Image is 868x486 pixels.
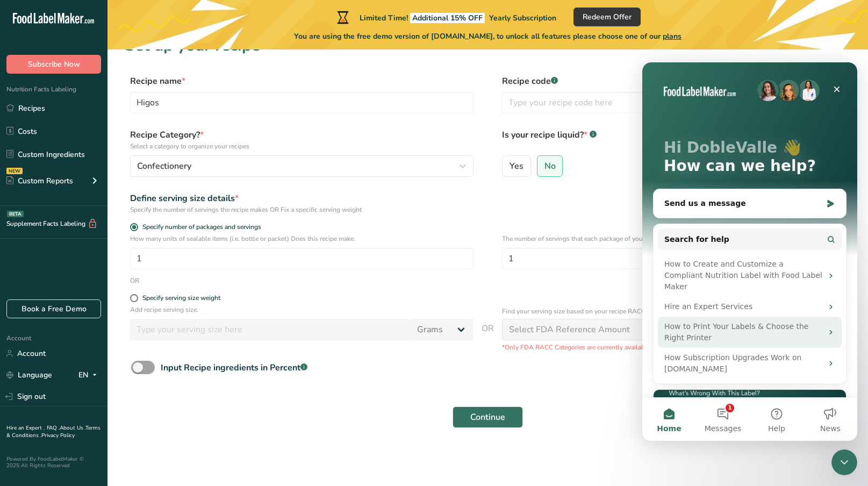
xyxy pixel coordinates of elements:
[335,11,556,24] div: Limited Time!
[130,276,139,285] div: OR
[130,205,474,215] div: Specify the number of servings the recipe makes OR Fix a specific serving weight
[6,168,23,174] div: NEW
[130,192,474,205] div: Define serving size details
[28,59,80,70] span: Subscribe Now
[573,8,641,26] button: Redeem Offer
[15,362,39,370] span: Home
[510,161,523,171] span: Yes
[453,406,523,428] button: Continue
[130,319,411,340] input: Type your serving size here
[130,141,474,151] p: Select a category to organize your recipes
[6,424,101,439] a: Terms & Conditions .
[78,369,101,382] div: EN
[130,155,474,177] button: Confectionery
[663,31,682,41] span: plans
[185,17,204,37] div: Close
[831,449,857,475] iframe: Intercom live chat
[502,306,673,316] p: Find your serving size based on your recipe RACC Category
[130,305,474,315] p: Add recipe serving size.
[544,161,556,171] span: No
[11,327,204,403] img: [Free Webinar] What's wrong with this Label?
[130,92,474,113] input: Type your recipe name here
[107,335,161,378] button: Help
[489,13,556,23] span: Yearly Subscription
[11,327,204,463] div: [Free Webinar] What's wrong with this Label?
[502,75,845,88] label: Recipe code
[482,322,494,352] span: OR
[137,160,191,173] span: Confectionery
[6,424,45,432] a: Hire an Expert .
[7,211,24,217] div: BETA
[509,323,630,336] div: Select FDA Reference Amount
[470,411,505,424] span: Continue
[41,432,75,439] a: Privacy Policy
[142,294,220,302] div: Specify serving size weight
[6,456,101,469] div: Powered By FoodLabelMaker © 2025 All Rights Reserved
[6,299,101,318] a: Book a Free Demo
[126,362,143,370] span: Help
[294,31,682,42] span: You are using the free demo version of [DOMAIN_NAME], to unlock all features please choose one of...
[410,13,485,23] span: Additional 15% OFF
[502,92,845,113] input: Type your recipe code here
[62,362,99,370] span: Messages
[502,128,845,151] label: Is your recipe liquid?
[583,11,632,23] span: Redeem Offer
[130,75,474,88] label: Recipe name
[502,234,845,244] p: The number of servings that each package of your product has.
[6,55,101,74] button: Subscribe Now
[178,362,198,370] span: News
[502,342,845,352] p: *Only FDA RACC Categories are currently available
[47,424,60,432] a: FAQ .
[161,361,307,374] div: Input Recipe ingredients in Percent
[138,223,261,231] span: Specify number of packages and servings
[130,128,474,151] label: Recipe Category?
[54,335,107,378] button: Messages
[161,335,215,378] button: News
[642,62,857,441] iframe: Intercom live chat
[6,175,73,187] div: Custom Reports
[6,366,52,384] a: Language
[60,424,85,432] a: About Us .
[130,234,474,244] p: How many units of sealable items (i.e. bottle or packet) Does this recipe make.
